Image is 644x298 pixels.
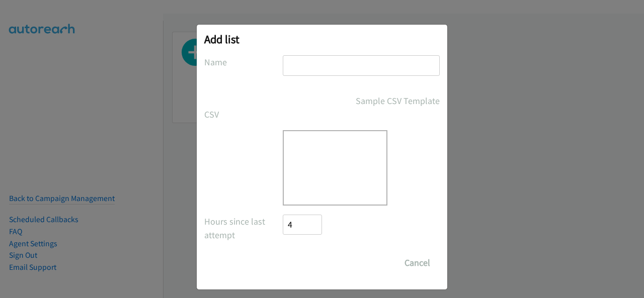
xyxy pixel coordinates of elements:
[356,94,440,108] a: Sample CSV Template
[204,215,283,242] label: Automatically skip records you've called within this time frame. Note: They'll still appear in th...
[204,55,283,69] label: Name
[204,108,283,121] label: CSV
[395,253,440,273] button: Cancel
[204,32,440,46] h2: Add list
